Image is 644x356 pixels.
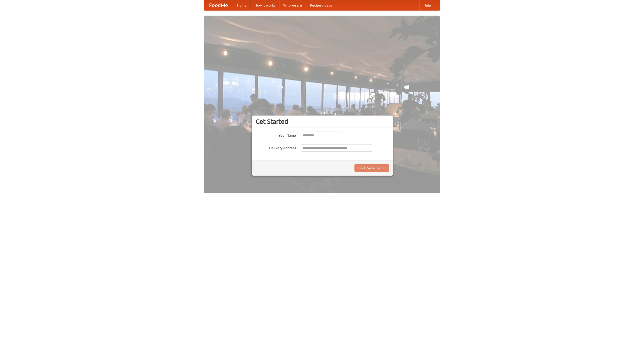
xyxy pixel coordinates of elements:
a: Home [233,0,251,10]
a: Recipe videos [306,0,336,10]
a: Who we are [279,0,306,10]
a: How it works [251,0,279,10]
label: Delivery Address [256,144,296,150]
button: Find Restaurants! [354,164,389,172]
h3: Get Started [256,118,389,125]
a: Help [419,0,435,10]
label: Your Name [256,132,296,138]
a: FoodMe [204,0,233,10]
